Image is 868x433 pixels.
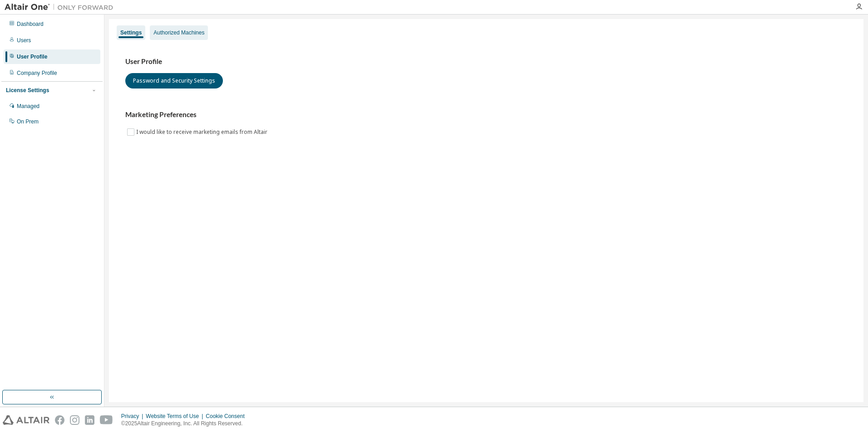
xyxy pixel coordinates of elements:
div: Authorized Machines [153,29,204,36]
h3: Marketing Preferences [125,110,847,119]
button: Password and Security Settings [125,73,223,89]
img: facebook.svg [55,415,64,425]
div: Users [17,37,31,44]
label: I would like to receive marketing emails from Altair [136,127,269,138]
div: Settings [120,29,142,36]
img: youtube.svg [100,415,113,425]
div: Cookie Consent [206,413,250,420]
div: License Settings [6,87,49,94]
div: Managed [17,103,39,110]
img: altair_logo.svg [3,415,49,425]
img: Altair One [5,3,118,12]
div: User Profile [17,53,47,60]
div: Company Profile [17,69,57,77]
div: On Prem [17,118,39,125]
img: linkedin.svg [85,415,94,425]
div: Dashboard [17,20,44,28]
img: instagram.svg [70,415,79,425]
div: Privacy [121,413,146,420]
h3: User Profile [125,57,847,66]
p: © 2025 Altair Engineering, Inc. All Rights Reserved. [121,420,250,428]
div: Website Terms of Use [146,413,206,420]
